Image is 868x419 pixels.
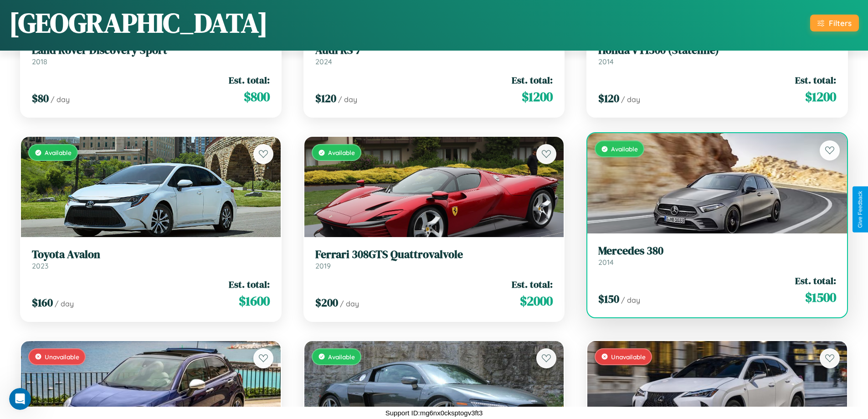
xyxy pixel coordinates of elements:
span: Available [611,145,638,153]
span: / day [621,295,640,305]
span: $ 200 [315,295,338,310]
h3: Ferrari 308GTS Quattrovalvole [315,248,553,261]
span: $ 1600 [239,292,270,310]
a: Audi RS 72024 [315,44,553,66]
span: Est. total: [512,278,553,291]
span: Est. total: [795,274,836,287]
span: $ 800 [244,88,270,106]
h3: Audi RS 7 [315,44,553,57]
div: Filters [829,18,852,28]
span: Unavailable [611,353,646,361]
span: $ 2000 [520,292,553,310]
span: 2024 [315,57,332,66]
span: Available [328,149,355,156]
a: Ferrari 308GTS Quattrovalvole2019 [315,248,553,270]
span: $ 1200 [522,88,553,106]
a: Toyota Avalon2023 [32,248,270,270]
h3: Mercedes 380 [598,244,836,258]
a: Land Rover Discovery Sport2018 [32,44,270,66]
span: $ 80 [32,91,49,106]
span: / day [51,95,70,104]
span: 2014 [598,258,614,267]
span: $ 1200 [805,88,836,106]
span: $ 150 [598,291,619,306]
span: $ 160 [32,295,53,310]
button: Filters [810,15,859,31]
h3: Land Rover Discovery Sport [32,44,270,57]
h3: Toyota Avalon [32,248,270,261]
span: $ 120 [598,91,619,106]
a: Mercedes 3802014 [598,244,836,267]
span: / day [340,299,359,308]
span: / day [55,299,74,308]
span: Available [328,353,355,361]
h1: [GEOGRAPHIC_DATA] [9,4,268,41]
h3: Honda VT1300 (Stateline) [598,44,836,57]
span: $ 120 [315,91,336,106]
span: Est. total: [512,73,553,87]
span: 2014 [598,57,614,66]
div: Give Feedback [857,191,863,228]
span: Unavailable [45,353,79,361]
span: Est. total: [229,278,270,291]
iframe: Intercom live chat [9,388,31,410]
a: Honda VT1300 (Stateline)2014 [598,44,836,66]
span: 2018 [32,57,47,66]
span: Available [45,149,72,156]
span: Est. total: [229,73,270,87]
span: Est. total: [795,73,836,87]
span: / day [338,95,357,104]
span: $ 1500 [805,288,836,306]
span: / day [621,95,640,104]
p: Support ID: mg6nx0cksptogv3ft3 [385,407,483,419]
span: 2023 [32,261,48,270]
span: 2019 [315,261,331,270]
